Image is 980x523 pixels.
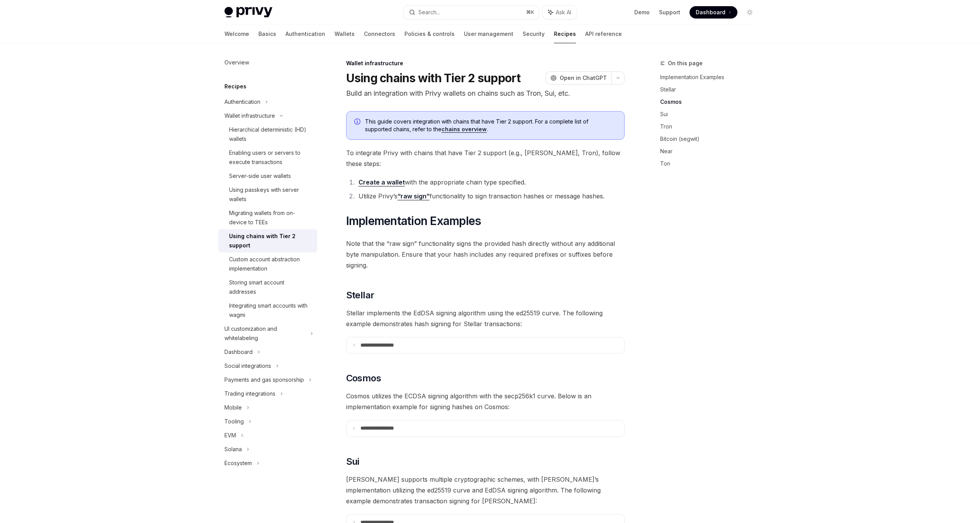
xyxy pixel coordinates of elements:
h5: Recipes [224,82,246,91]
a: Basics [258,25,276,43]
a: Server-side user wallets [218,169,317,183]
a: Demo [634,8,650,16]
a: Dashboard [690,6,737,19]
div: Hierarchical deterministic (HD) wallets [229,125,313,144]
span: ⌘ K [526,9,534,15]
a: Near [660,145,762,157]
span: Stellar implements the EdDSA signing algorithm using the ed25519 curve. The following example dem... [346,308,625,329]
div: Wallet infrastructure [346,59,625,67]
a: User management [464,25,513,43]
img: light logo [224,7,272,18]
span: Stellar [346,289,374,301]
button: Ask AI [543,5,577,19]
a: “raw sign” [397,192,430,200]
div: Dashboard [224,347,253,357]
a: Security [523,25,545,43]
a: Cosmos [660,96,762,108]
a: Policies & controls [404,25,455,43]
button: Search...⌘K [404,5,539,19]
div: Mobile [224,403,242,412]
div: Migrating wallets from on-device to TEEs [229,208,313,227]
button: Toggle dark mode [744,6,756,19]
span: Ask AI [556,8,571,16]
span: Note that the “raw sign” functionality signs the provided hash directly without any additional by... [346,238,625,271]
button: Open in ChatGPT [545,71,611,85]
div: Enabling users or servers to execute transactions [229,148,313,167]
a: Overview [218,56,317,69]
a: chains overview [442,126,487,133]
svg: Info [354,118,362,126]
div: Ecosystem [224,459,252,468]
h1: Using chains with Tier 2 support [346,71,521,85]
div: Wallet infrastructure [224,111,275,120]
div: Search... [418,8,440,17]
p: Build an integration with Privy wallets on chains such as Tron, Sui, etc. [346,88,625,99]
span: [PERSON_NAME] supports multiple cryptographic schemes, with [PERSON_NAME]’s implementation utiliz... [346,474,625,506]
span: Open in ChatGPT [560,74,607,82]
a: Wallets [335,25,355,43]
a: Ton [660,157,762,170]
span: Dashboard [696,8,725,16]
li: Utilize Privy’s functionality to sign transaction hashes or message hashes. [356,191,625,201]
div: Overview [224,58,249,67]
a: Enabling users or servers to execute transactions [218,146,317,169]
div: Social integrations [224,361,271,371]
a: Using chains with Tier 2 support [218,229,317,252]
div: Integrating smart accounts with wagmi [229,301,313,320]
div: Authentication [224,97,260,107]
a: Welcome [224,25,249,43]
li: with the appropriate chain type specified. [356,177,625,188]
div: Tooling [224,417,244,426]
a: Create a wallet [358,178,405,186]
a: Support [659,8,680,16]
span: Sui [346,455,359,468]
a: Migrating wallets from on-device to TEEs [218,206,317,229]
a: Storing smart account addresses [218,276,317,299]
a: Tron [660,120,762,133]
div: Custom account abstraction implementation [229,255,313,273]
span: Implementation Examples [346,214,481,228]
a: Custom account abstraction implementation [218,252,317,276]
span: To integrate Privy with chains that have Tier 2 support (e.g., [PERSON_NAME], Tron), follow these... [346,147,625,169]
div: Using chains with Tier 2 support [229,232,313,250]
div: Trading integrations [224,389,275,398]
a: Stellar [660,83,762,96]
span: Cosmos [346,372,381,384]
a: Sui [660,108,762,120]
div: EVM [224,431,236,440]
a: Integrating smart accounts with wagmi [218,299,317,322]
a: Authentication [285,25,325,43]
div: Solana [224,445,242,454]
span: Cosmos utilizes the ECDSA signing algorithm with the secp256k1 curve. Below is an implementation ... [346,391,625,412]
div: Storing smart account addresses [229,278,313,296]
span: This guide covers integration with chains that have Tier 2 support. For a complete list of suppor... [365,118,617,133]
div: Payments and gas sponsorship [224,375,304,384]
a: Recipes [554,25,576,43]
a: Connectors [364,25,395,43]
span: On this page [668,59,703,68]
div: Server-side user wallets [229,171,291,181]
div: UI customization and whitelabeling [224,324,306,343]
a: API reference [585,25,622,43]
div: Using passkeys with server wallets [229,185,313,204]
a: Implementation Examples [660,71,762,83]
a: Bitcoin (segwit) [660,133,762,145]
a: Using passkeys with server wallets [218,183,317,206]
a: Hierarchical deterministic (HD) wallets [218,123,317,146]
